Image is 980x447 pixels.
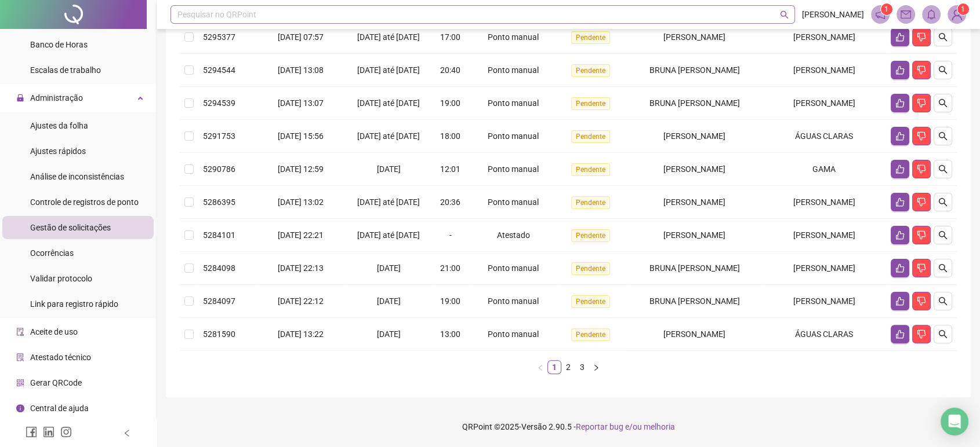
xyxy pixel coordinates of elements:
td: [PERSON_NAME] [762,87,886,120]
span: [PERSON_NAME] [663,230,725,240]
button: right [589,360,603,374]
span: Atestado [496,230,529,240]
sup: Atualize o seu contato no menu Meus Dados [957,3,969,15]
span: search [938,131,948,141]
span: search [938,164,948,174]
span: Pendente [571,130,610,143]
span: mail [901,9,911,20]
span: [DATE] 13:02 [278,197,324,207]
span: Link para registro rápido [30,299,118,309]
span: Ponto manual [488,197,539,207]
span: [DATE] 22:13 [278,263,324,273]
span: Validar protocolo [30,274,92,283]
span: like [895,32,905,42]
span: like [895,230,905,240]
span: 17:00 [440,32,460,42]
td: ÁGUAS CLARAS [762,318,886,351]
td: [PERSON_NAME] [762,186,886,219]
span: 5290786 [203,164,235,174]
span: [DATE] até [DATE] [357,197,420,207]
span: 1 [961,5,965,13]
span: audit [16,328,24,336]
span: bell [926,9,937,20]
span: Ajustes rápidos [30,146,86,156]
span: Pendente [571,328,610,341]
span: dislike [917,230,926,240]
span: 5294539 [203,98,235,108]
li: Próxima página [589,360,603,374]
span: [DATE] até [DATE] [357,65,420,75]
span: right [593,364,600,371]
span: dislike [917,65,926,75]
td: GAMA [762,153,886,186]
div: Open Intercom Messenger [941,408,968,435]
span: Versão [521,422,547,431]
span: lock [16,94,24,102]
span: Ponto manual [488,329,539,339]
span: Análise de inconsistências [30,172,124,181]
li: 3 [575,360,589,374]
span: like [895,263,905,273]
span: like [895,197,905,207]
span: 5294544 [203,65,235,75]
span: 19:00 [440,296,460,306]
span: Ponto manual [488,296,539,306]
span: 5284101 [203,230,235,240]
span: Pendente [571,163,610,176]
span: info-circle [16,404,24,412]
span: dislike [917,32,926,42]
span: [DATE] 07:57 [278,32,324,42]
span: like [895,296,905,306]
span: 5295377 [203,32,235,42]
span: instagram [60,426,72,438]
span: like [895,65,905,75]
span: search [938,65,948,75]
span: search [938,296,948,306]
span: search [938,263,948,273]
span: Pendente [571,31,610,44]
span: Pendente [571,295,610,308]
a: 2 [562,361,575,373]
li: 1 [547,360,561,374]
span: [DATE] 13:07 [278,98,324,108]
li: Página anterior [533,360,547,374]
span: Banco de Horas [30,40,88,49]
sup: 1 [881,3,892,15]
td: [PERSON_NAME] [762,285,886,318]
span: 5284098 [203,263,235,273]
span: Controle de registros de ponto [30,197,139,207]
li: 2 [561,360,575,374]
span: dislike [917,197,926,207]
span: [DATE] [377,329,401,339]
span: [DATE] 22:21 [278,230,324,240]
span: [PERSON_NAME] [663,164,725,174]
span: BRUNA [PERSON_NAME] [649,263,740,273]
span: Atestado técnico [30,353,91,362]
span: Administração [30,93,83,102]
a: 1 [548,361,561,373]
span: Pendente [571,196,610,209]
span: notification [875,9,885,20]
span: Ajustes da folha [30,121,88,130]
span: BRUNA [PERSON_NAME] [649,98,740,108]
span: [PERSON_NAME] [663,329,725,339]
span: [DATE] até [DATE] [357,98,420,108]
span: [DATE] 15:56 [278,131,324,141]
a: 3 [576,361,589,373]
span: dislike [917,131,926,141]
span: like [895,98,905,108]
span: [DATE] 12:59 [278,164,324,174]
span: solution [16,353,24,361]
button: left [533,360,547,374]
footer: QRPoint © 2025 - 2.90.5 - [157,406,980,447]
span: [DATE] [377,296,401,306]
span: search [938,32,948,42]
span: Pendente [571,229,610,242]
span: 18:00 [440,131,460,141]
span: search [938,329,948,339]
span: 5286395 [203,197,235,207]
span: Aceite de uso [30,327,78,336]
span: dislike [917,329,926,339]
span: [DATE] [377,164,401,174]
span: linkedin [43,426,55,438]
